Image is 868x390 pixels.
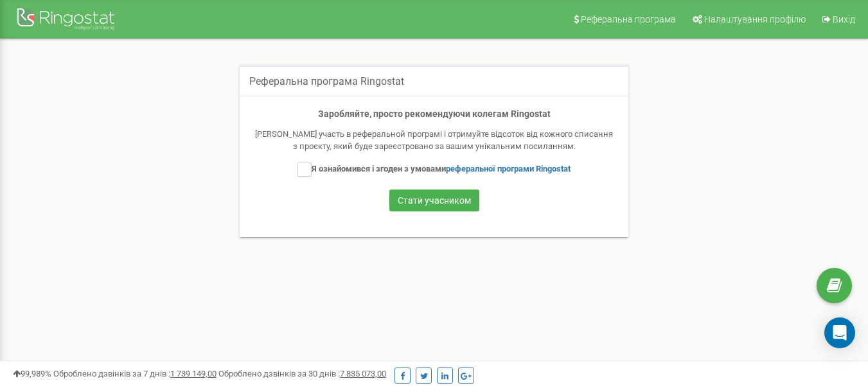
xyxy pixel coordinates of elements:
[249,76,404,87] h5: Реферальна програма Ringostat
[389,190,479,211] button: Стати учасником
[581,14,676,24] span: Реферальна програма
[53,369,217,378] span: Оброблено дзвінків за 7 днів :
[170,369,217,378] u: 1 739 149,00
[833,14,855,24] span: Вихід
[218,369,386,378] span: Оброблено дзвінків за 30 днів :
[252,129,616,152] div: [PERSON_NAME] участь в реферальной програмі і отримуйте відсоток від кожного списання з проєкту, ...
[824,317,855,348] div: Open Intercom Messenger
[704,14,806,24] span: Налаштування профілю
[252,109,616,119] h4: Заробляйте, просто рекомендуючи колегам Ringostat
[297,163,571,177] label: Я ознайомився і згоден з умовами
[446,164,571,173] a: реферальної програми Ringostat
[340,369,386,378] u: 7 835 073,00
[13,369,51,378] span: 99,989%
